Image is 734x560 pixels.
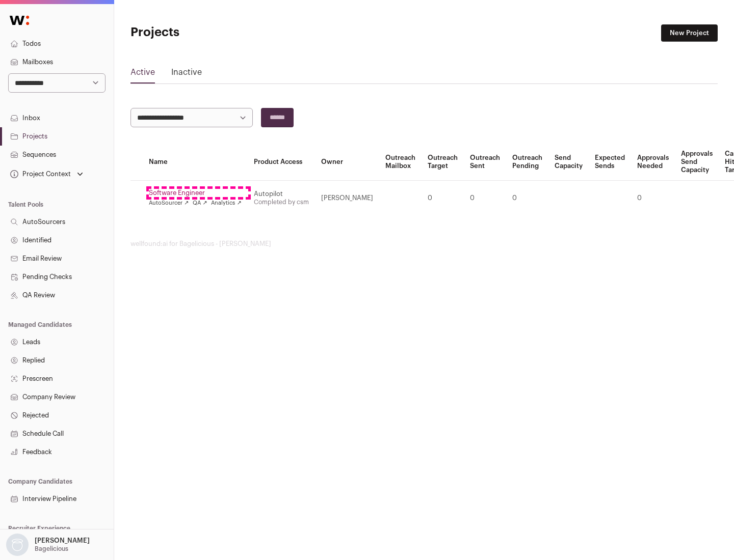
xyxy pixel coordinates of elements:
[143,144,248,181] th: Name
[248,144,315,181] th: Product Access
[675,144,719,181] th: Approvals Send Capacity
[589,144,631,181] th: Expected Sends
[130,24,326,41] h1: Projects
[8,167,85,181] button: Open dropdown
[315,181,379,216] td: [PERSON_NAME]
[171,66,202,82] a: Inactive
[661,24,718,42] a: New Project
[35,537,90,545] p: [PERSON_NAME]
[35,545,68,553] p: Bagelicious
[506,181,548,216] td: 0
[464,181,506,216] td: 0
[315,144,379,181] th: Owner
[149,189,242,197] a: Software Engineer
[8,170,71,178] div: Project Context
[254,190,309,198] div: Autopilot
[422,181,464,216] td: 0
[379,144,422,181] th: Outreach Mailbox
[422,144,464,181] th: Outreach Target
[211,199,241,207] a: Analytics ↗
[193,199,207,207] a: QA ↗
[631,181,675,216] td: 0
[631,144,675,181] th: Approvals Needed
[149,199,189,207] a: AutoSourcer ↗
[130,240,718,248] footer: wellfound:ai for Bagelicious - [PERSON_NAME]
[6,534,29,556] img: nopic.png
[464,144,506,181] th: Outreach Sent
[130,66,155,82] a: Active
[4,10,35,31] img: Wellfound
[4,534,92,556] button: Open dropdown
[254,199,309,205] a: Completed by csm
[506,144,548,181] th: Outreach Pending
[548,144,589,181] th: Send Capacity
